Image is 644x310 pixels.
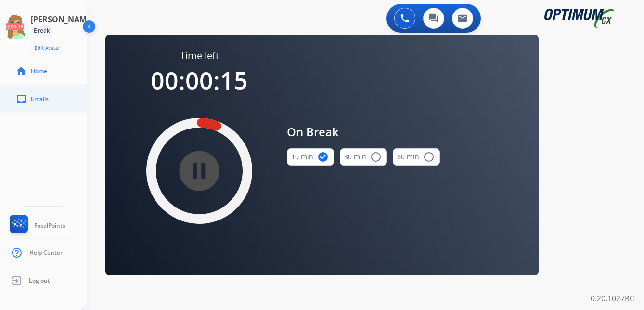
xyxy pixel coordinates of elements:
[31,95,49,103] span: Emails
[15,65,27,77] mat-icon: home
[8,215,65,237] a: FocalPoints
[29,277,50,284] span: Log out
[287,148,334,166] button: 10 min
[34,222,65,230] span: FocalPoints
[393,148,440,166] button: 60 min
[15,93,27,105] mat-icon: inbox
[317,151,329,163] mat-icon: check_circle
[31,13,93,25] h3: [PERSON_NAME]
[31,25,52,37] div: Break
[151,64,248,97] span: 00:00:15
[31,42,64,53] button: Edit Avatar
[193,165,205,177] mat-icon: pause_circle_filled
[340,148,387,166] button: 30 min
[423,151,435,163] mat-icon: radio_button_unchecked
[287,123,440,141] span: On Break
[370,151,382,163] mat-icon: radio_button_unchecked
[180,49,219,63] span: Time left
[29,249,63,257] span: Help Center
[31,67,47,75] span: Home
[591,293,634,304] p: 0.20.1027RC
